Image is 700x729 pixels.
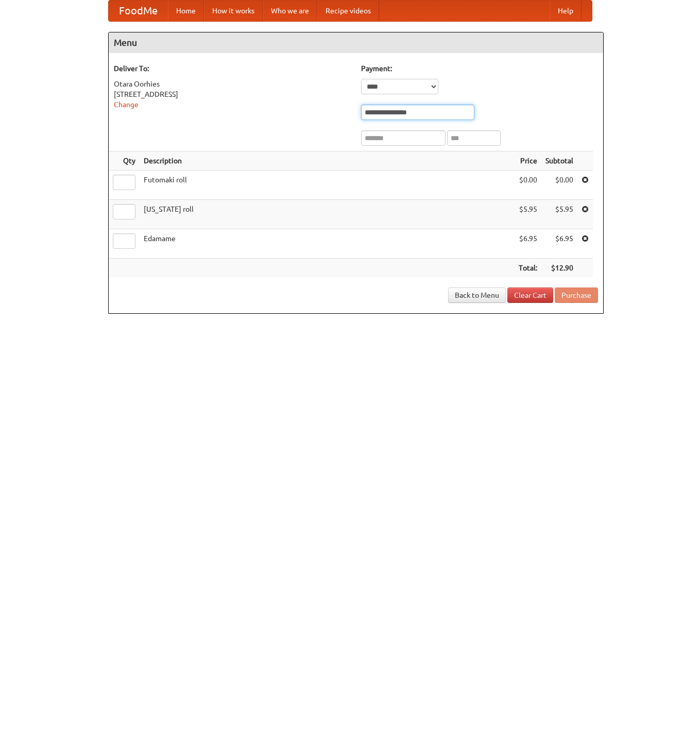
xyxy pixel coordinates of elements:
th: Total: [515,259,541,278]
th: Description [140,151,515,171]
th: Price [515,151,541,171]
th: Qty [109,151,140,171]
button: Purchase [555,287,598,303]
a: Change [114,100,139,109]
td: $6.95 [515,229,541,259]
div: Otara Oorhies [114,79,351,89]
a: FoodMe [109,1,168,21]
a: Clear Cart [507,287,553,303]
div: [STREET_ADDRESS] [114,89,351,99]
td: Futomaki roll [140,171,515,200]
h4: Menu [109,32,603,53]
td: $0.00 [541,171,577,200]
a: How it works [204,1,263,21]
a: Help [550,1,582,21]
a: Back to Menu [448,287,506,303]
td: $6.95 [541,229,577,259]
h5: Deliver To: [114,63,351,74]
th: Subtotal [541,151,577,171]
a: Home [168,1,204,21]
th: $12.90 [541,259,577,278]
a: Recipe videos [317,1,379,21]
td: [US_STATE] roll [140,200,515,229]
td: $0.00 [515,171,541,200]
a: Who we are [263,1,317,21]
td: $5.95 [541,200,577,229]
td: Edamame [140,229,515,259]
h5: Payment: [361,63,598,74]
td: $5.95 [515,200,541,229]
